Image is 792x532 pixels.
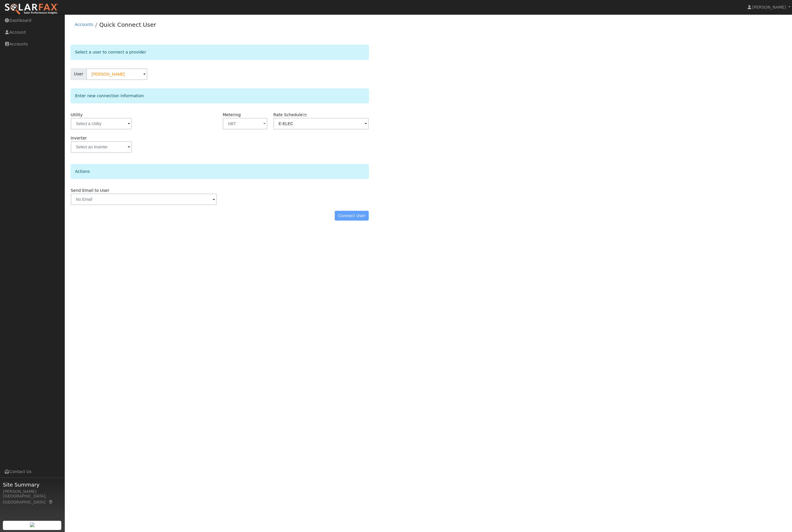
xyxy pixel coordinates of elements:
input: Select an Inverter [71,141,132,153]
span: User [71,68,87,80]
div: Actions [71,164,369,179]
input: No Email [71,194,217,205]
button: NBT [223,118,267,129]
div: Select a user to connect a provider [71,45,369,60]
img: retrieve [30,523,35,527]
input: Select a Utility [71,118,132,129]
div: [PERSON_NAME] [3,489,62,495]
div: Enter new connection information [71,89,369,103]
div: [GEOGRAPHIC_DATA], [GEOGRAPHIC_DATA] [3,493,62,505]
span: Site Summary [3,481,62,489]
img: SolarFax [4,3,58,15]
a: Quick Connect User [99,21,156,28]
label: Send Email to User [71,187,109,194]
label: Metering [223,112,241,118]
span: [PERSON_NAME] [752,5,786,9]
label: Inverter [71,135,87,141]
a: Accounts [75,22,93,27]
label: Rate Schedule [273,112,308,118]
input: Select a User [86,68,147,80]
label: Utility [71,112,83,118]
a: Map [48,500,54,504]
